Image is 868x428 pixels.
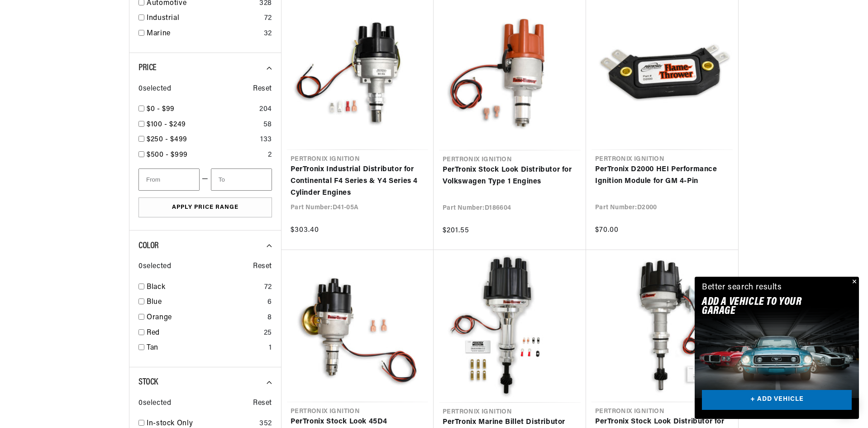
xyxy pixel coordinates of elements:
[147,28,260,40] a: Marine
[702,390,852,410] a: + ADD VEHICLE
[264,282,272,293] div: 72
[267,297,272,308] div: 6
[443,164,577,188] a: PerTronix Stock Look Distributor for Volkswagen Type 1 Engines
[702,281,782,294] div: Better search results
[264,28,272,40] div: 32
[211,168,272,191] input: To
[269,342,272,354] div: 1
[702,298,829,316] h2: Add A VEHICLE to your garage
[138,378,158,387] span: Stock
[138,398,171,409] span: 0 selected
[138,241,159,250] span: Color
[147,106,175,113] span: $0 - $99
[264,13,272,24] div: 72
[147,312,264,324] a: Orange
[253,398,272,409] span: Reset
[147,121,186,128] span: $100 - $249
[138,197,272,218] button: Apply Price Range
[202,173,209,185] span: —
[147,13,261,24] a: Industrial
[138,83,171,95] span: 0 selected
[260,134,272,146] div: 133
[267,312,272,324] div: 8
[595,164,729,187] a: PerTronix D2000 HEI Performance Ignition Module for GM 4-Pin
[263,119,272,131] div: 58
[138,261,171,273] span: 0 selected
[253,83,272,95] span: Reset
[138,63,157,72] span: Price
[138,168,200,191] input: From
[291,164,424,199] a: PerTronix Industrial Distributor for Continental F4 Series & Y4 Series 4 Cylinder Engines
[848,277,859,288] button: Close
[264,327,272,339] div: 25
[268,149,272,161] div: 2
[147,136,187,143] span: $250 - $499
[253,261,272,273] span: Reset
[147,151,188,159] span: $500 - $999
[147,282,261,293] a: Black
[147,297,264,308] a: Blue
[147,342,265,354] a: Tan
[259,104,272,115] div: 204
[147,327,260,339] a: Red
